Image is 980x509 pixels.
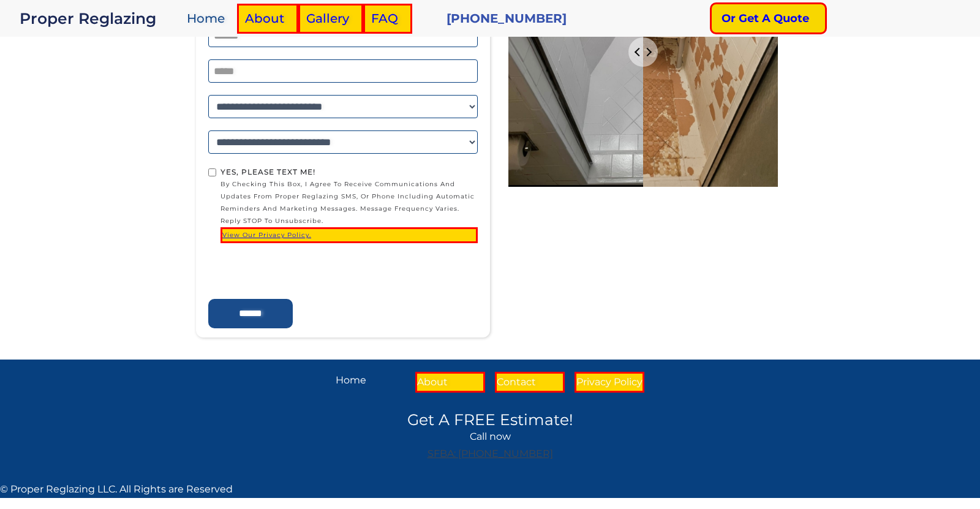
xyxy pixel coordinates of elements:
a: Home [181,6,237,32]
a: view our privacy policy. [221,227,478,243]
input: Yes, Please text me!by checking this box, I agree to receive communications and updates from Prop... [208,168,216,176]
a: Home [336,372,405,393]
div: Privacy Policy [576,374,643,391]
a: About [237,4,298,34]
a: Contact [495,372,565,393]
a: About [415,372,485,393]
div: Yes, Please text me! [221,166,478,178]
a: Privacy Policy [575,372,644,393]
a: FAQ [363,4,412,34]
a: Or Get A Quote [710,2,827,34]
div: Home [336,372,405,389]
a: Gallery [298,4,363,34]
a: home [20,10,181,27]
a: [PHONE_NUMBER] [447,10,567,27]
div: About [417,374,483,391]
div: Proper Reglazing [20,10,181,27]
div: Contact [497,374,563,391]
span: by checking this box, I agree to receive communications and updates from Proper Reglazing SMS, or... [221,178,478,243]
iframe: reCAPTCHA [208,246,394,294]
